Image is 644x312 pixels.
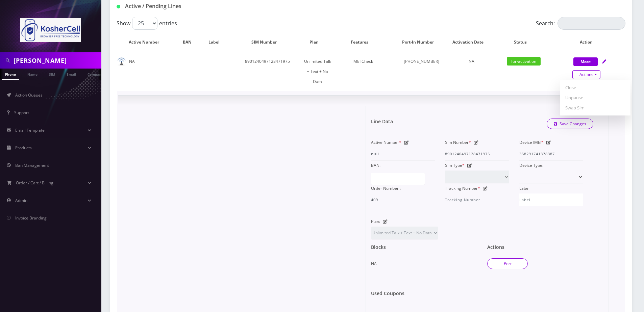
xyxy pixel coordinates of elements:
[487,244,504,250] h1: Actions
[573,57,598,66] button: More
[2,69,19,80] a: Phone
[15,127,45,133] span: Email Template
[303,53,332,90] td: Unlimited Talk + Text + No Data
[371,119,393,125] h1: Line Data
[558,17,625,30] input: Search:
[519,148,583,160] input: IMEI
[232,53,302,90] td: 8901240497128471975
[15,145,32,151] span: Products
[117,17,177,30] label: Show entries
[117,53,177,90] td: NA
[445,137,471,148] label: Sim Number
[371,183,401,193] label: Order Number :
[63,69,79,79] a: Email
[371,137,401,148] label: Active Number
[469,58,474,64] span: NA
[572,70,600,79] a: Actions
[371,160,380,171] label: BAN:
[519,193,583,206] input: Label
[117,5,120,8] img: Active / Pending Lines
[371,193,435,206] input: Order Number
[560,103,630,113] a: Swap Sim
[536,17,625,30] label: Search:
[371,216,380,227] label: Plan:
[117,32,177,52] th: Active Number: activate to sort column ascending
[445,193,509,206] input: Tracking Number
[117,3,279,9] h1: Active / Pending Lines
[394,32,449,52] th: Port-In Number: activate to sort column ascending
[371,148,435,160] input: Active Number
[371,291,404,296] h1: Used Coupons
[445,183,480,193] label: Tracking Number
[232,32,302,52] th: SIM Number: activate to sort column ascending
[15,198,27,203] span: Admin
[547,119,594,129] button: Save Changes
[554,32,625,52] th: Action: activate to sort column ascending
[445,160,465,171] label: Sim Type
[560,82,630,93] a: Close
[15,92,43,98] span: Action Queues
[132,17,157,30] select: Showentries
[16,180,53,186] span: Order / Cart / Billing
[519,160,543,171] label: Device Type:
[507,57,541,66] span: for-activation
[560,80,630,115] div: Actions
[333,56,393,67] div: IMEI Check
[519,183,529,193] label: Label
[560,93,630,103] a: Unpause
[15,215,47,221] span: Invoice Branding
[14,110,29,115] span: Support
[20,18,81,42] img: KosherCell
[203,32,231,52] th: Label: activate to sort column ascending
[84,69,107,79] a: Company
[547,119,594,129] a: Save Changes
[117,57,126,66] img: default.png
[46,69,58,79] a: SIM
[519,137,544,148] label: Device IMEI
[303,32,332,52] th: Plan: activate to sort column ascending
[333,32,393,52] th: Features: activate to sort column ascending
[394,53,449,90] td: [PHONE_NUMBER]
[371,250,477,269] div: NA
[15,162,49,168] span: Ban Management
[178,32,203,52] th: BAN: activate to sort column ascending
[450,32,493,52] th: Activation Date: activate to sort column ascending
[445,148,509,160] input: Sim Number
[14,54,100,67] input: Search in Company
[371,244,386,250] h1: Blocks
[24,69,41,79] a: Name
[494,32,554,52] th: Status: activate to sort column ascending
[487,258,528,269] button: Port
